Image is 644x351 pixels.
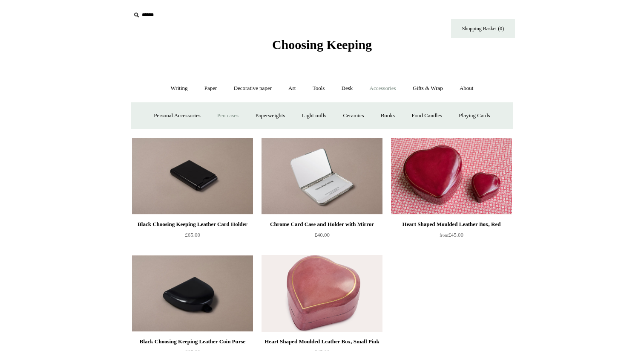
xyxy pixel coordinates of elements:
[247,104,293,127] a: Paperweights
[210,104,246,127] a: Pen cases
[262,255,382,332] a: Heart Shaped Moulded Leather Box, Small Pink Heart Shaped Moulded Leather Box, Small Pink
[451,19,515,38] a: Shopping Basket (0)
[134,219,251,229] div: Black Choosing Keeping Leather Card Holder
[440,233,448,238] span: from
[272,38,372,52] span: Choosing Keeping
[281,77,303,100] a: Art
[373,104,402,127] a: Books
[146,104,208,127] a: Personal Accessories
[305,77,333,100] a: Tools
[185,232,200,238] span: £65.00
[264,219,380,229] div: Chrome Card Case and Holder with Mirror
[226,77,279,100] a: Decorative paper
[272,44,372,50] a: Choosing Keeping
[362,77,404,100] a: Accessories
[393,219,510,229] div: Heart Shaped Moulded Leather Box, Red
[404,104,450,127] a: Food Candles
[262,255,382,332] img: Heart Shaped Moulded Leather Box, Small Pink
[262,138,382,215] a: Chrome Card Case and Holder with Mirror Chrome Card Case and Holder with Mirror
[262,138,382,215] img: Chrome Card Case and Holder with Mirror
[294,104,334,127] a: Light mills
[452,77,481,100] a: About
[391,138,512,215] img: Heart Shaped Moulded Leather Box, Red
[405,77,451,100] a: Gifts & Wrap
[132,219,253,254] a: Black Choosing Keeping Leather Card Holder £65.00
[132,255,253,332] a: Black Choosing Keeping Leather Coin Purse Black Choosing Keeping Leather Coin Purse
[197,77,225,100] a: Paper
[335,104,371,127] a: Ceramics
[451,104,497,127] a: Playing Cards
[132,138,253,215] img: Black Choosing Keeping Leather Card Holder
[334,77,361,100] a: Desk
[132,255,253,332] img: Black Choosing Keeping Leather Coin Purse
[391,138,512,215] a: Heart Shaped Moulded Leather Box, Red Heart Shaped Moulded Leather Box, Red
[391,219,512,254] a: Heart Shaped Moulded Leather Box, Red from£45.00
[134,336,251,347] div: Black Choosing Keeping Leather Coin Purse
[264,336,380,347] div: Heart Shaped Moulded Leather Box, Small Pink
[262,219,382,254] a: Chrome Card Case and Holder with Mirror £40.00
[132,138,253,215] a: Black Choosing Keeping Leather Card Holder Black Choosing Keeping Leather Card Holder
[440,232,463,238] span: £45.00
[163,77,195,100] a: Writing
[314,232,330,238] span: £40.00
